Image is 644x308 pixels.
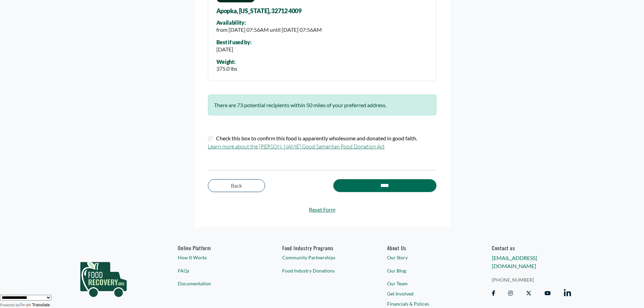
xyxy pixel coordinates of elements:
[178,267,257,274] a: FAQs
[208,206,436,214] a: Reset Form
[492,255,537,269] a: [EMAIL_ADDRESS][DOMAIN_NAME]
[492,245,571,251] h6: Contact us
[387,254,466,261] a: Our Story
[178,245,257,251] h6: Online Platform
[387,267,466,274] a: Our Blog
[216,134,417,142] label: Check this box to confirm this food is apparently wholesome and donated in good faith.
[20,303,50,307] a: Translate
[387,245,466,251] a: About Us
[216,26,322,34] div: from [DATE] 07:56AM until [DATE] 07:56AM
[387,280,466,287] a: Our Team
[20,303,32,308] img: Google Translate
[216,45,252,53] div: [DATE]
[216,65,237,73] div: 375.0 lbs
[208,143,385,150] a: Learn more about the [PERSON_NAME] Good Samaritan Food Donation Act
[216,39,252,45] div: Best if used by:
[282,245,361,251] h6: Food Industry Programs
[178,254,257,261] a: How It Works
[216,20,322,26] div: Availability:
[208,95,436,115] div: There are 73 potential recipients within 50 miles of your preferred address.
[282,267,361,274] a: Food Industry Donations
[178,280,257,287] a: Documentation
[387,290,466,297] a: Get Involved
[216,8,302,15] span: Apopka, [US_STATE], 32712 4009
[208,179,265,192] a: Back
[492,276,571,283] a: [PHONE_NUMBER]
[282,254,361,261] a: Community Partnerships
[216,59,237,65] div: Weight:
